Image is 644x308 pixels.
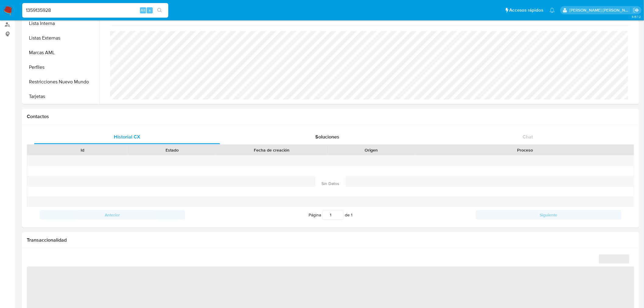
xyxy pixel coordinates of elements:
div: Origen [331,147,412,153]
span: Historial CX [114,133,140,140]
span: 1 [351,212,352,218]
button: Siguiente [476,210,621,220]
span: Soluciones [316,133,340,140]
p: carlos.obholz@mercadolibre.com [570,7,631,13]
div: Fecha de creación [221,147,322,153]
span: Alt [141,7,145,13]
div: Estado [131,147,212,153]
input: Buscar usuario o caso... [22,6,168,14]
button: search-icon [153,6,166,15]
div: Id [42,147,123,153]
button: Perfiles [23,60,100,75]
a: Salir [633,7,639,13]
a: Notificaciones [550,8,555,13]
span: 3.157.2 [632,14,641,19]
div: Proceso [420,147,630,153]
span: Accesos rápidos [509,7,544,13]
h1: Transaccionalidad [27,237,634,243]
button: Lista Interna [23,16,100,31]
span: Página de [309,210,352,220]
button: Tarjetas [23,89,100,104]
span: Chat [523,133,533,140]
button: Restricciones Nuevo Mundo [23,75,100,89]
button: Marcas AML [23,45,100,60]
button: Listas Externas [23,31,100,45]
h1: Contactos [27,114,634,120]
span: s [149,7,151,13]
button: Anterior [40,210,185,220]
